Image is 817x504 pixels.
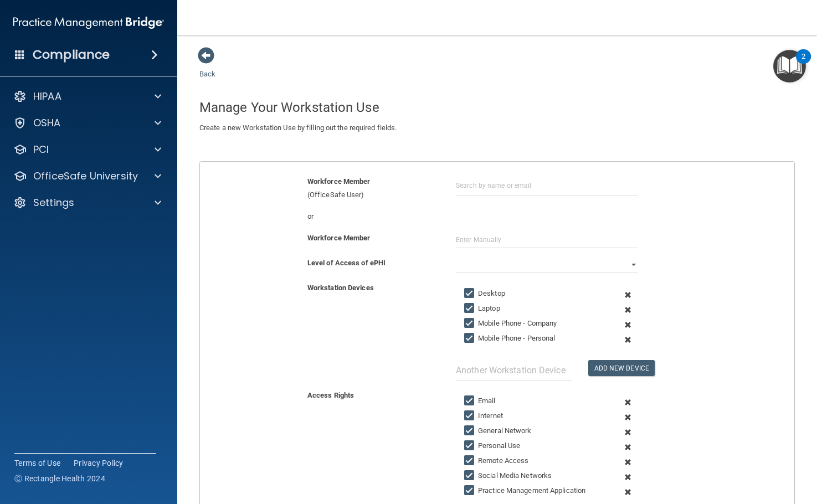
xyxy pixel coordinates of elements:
[464,454,528,467] label: Remote Access
[199,124,397,132] span: Create a new Workstation Use by filling out the required fields.
[464,424,532,438] label: General Network
[464,469,552,482] label: Social Media Networks
[299,175,448,202] div: (OfficeSafe User)
[307,234,371,242] b: Workforce Member
[13,116,161,130] a: OSHA
[464,397,477,405] input: Email
[199,56,215,78] a: Back
[464,304,477,313] input: Laptop
[307,259,386,267] b: Level of Access of ePHI
[464,456,477,465] input: Remote Access
[456,232,638,248] input: Enter Manually
[464,287,505,300] label: Desktop
[74,457,124,469] a: Privacy Policy
[588,360,655,376] button: Add New Device
[307,391,354,399] b: Access Rights
[299,210,448,223] div: or
[33,143,49,156] p: PCI
[456,175,638,196] input: Search by name or email
[464,289,477,298] input: Desktop
[456,360,571,380] input: Another Workstation Device
[464,484,585,497] label: Practice Management Application
[801,56,805,71] div: 2
[13,169,161,183] a: OfficeSafe University
[307,177,371,186] b: Workforce Member
[33,47,110,63] h4: Compliance
[33,90,61,103] p: HIPAA
[773,50,806,83] button: Open Resource Center, 2 new notifications
[14,457,60,469] a: Terms of Use
[13,196,161,209] a: Settings
[464,319,477,328] input: Mobile Phone - Company
[199,100,795,115] h4: Manage Your Workstation Use
[464,412,477,420] input: Internet
[464,302,500,315] label: Laptop
[464,471,477,480] input: Social Media Networks
[464,426,477,435] input: General Network
[464,317,557,330] label: Mobile Phone - Company
[464,394,496,408] label: Email
[307,284,374,292] b: Workstation Devices
[464,334,477,343] input: Mobile Phone - Personal
[464,486,477,495] input: Practice Management Application
[464,441,477,450] input: Personal Use
[13,12,164,34] img: PMB logo
[464,332,555,345] label: Mobile Phone - Personal
[464,409,503,423] label: Internet
[13,90,161,103] a: HIPAA
[33,116,61,130] p: OSHA
[33,169,138,183] p: OfficeSafe University
[33,196,74,209] p: Settings
[464,439,520,452] label: Personal Use
[14,473,105,484] span: Ⓒ Rectangle Health 2024
[13,143,161,156] a: PCI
